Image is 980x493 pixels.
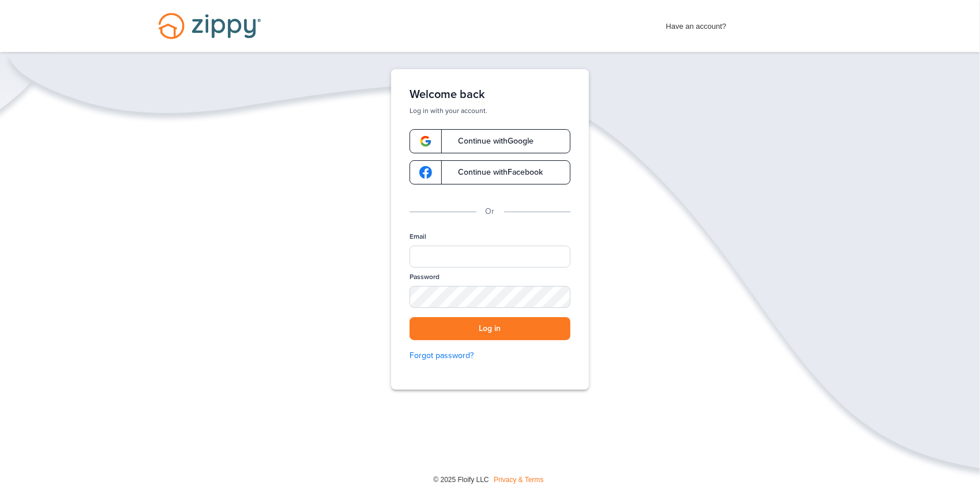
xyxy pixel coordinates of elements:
[410,232,426,242] label: Email
[666,14,727,33] span: Have an account?
[410,349,570,362] a: Forgot password?
[446,137,534,145] span: Continue with Google
[410,88,570,101] h1: Welcome back
[419,135,432,148] img: google-logo
[419,166,432,179] img: google-logo
[433,476,489,484] span: © 2025 Floify LLC
[410,160,570,185] a: google-logoContinue withFacebook
[410,246,570,268] input: Email
[446,168,543,176] span: Continue with Facebook
[494,476,543,484] a: Privacy & Terms
[410,272,440,282] label: Password
[410,286,570,307] input: Password
[410,106,570,115] p: Log in with your account.
[486,205,495,218] p: Or
[410,317,570,341] button: Log in
[410,129,570,153] a: google-logoContinue withGoogle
